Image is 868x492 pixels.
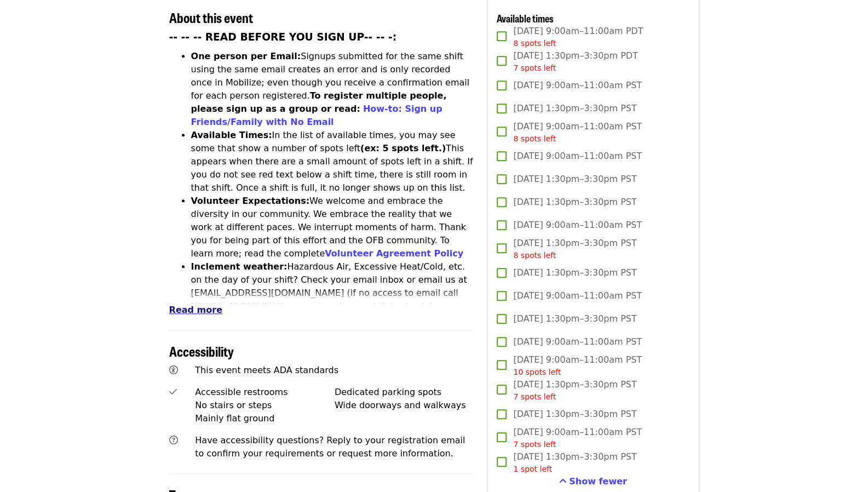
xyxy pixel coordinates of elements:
[513,173,636,186] span: [DATE] 1:30pm–3:30pm PST
[169,304,222,317] button: Read more
[513,49,637,74] span: [DATE] 1:30pm–3:30pm PDT
[169,387,177,397] i: check icon
[513,353,642,378] span: [DATE] 9:00am–11:00am PST
[513,219,642,232] span: [DATE] 9:00am–11:00am PST
[191,50,474,129] li: Signups submitted for the same shift using the same email creates an error and is only recorded o...
[191,196,310,206] strong: Volunteer Expectations:
[169,31,397,43] strong: -- -- -- READ BEFORE YOU SIGN UP-- -- -:
[513,134,556,143] span: 8 spots left
[325,248,463,259] a: Volunteer Agreement Policy
[513,266,636,279] span: [DATE] 1:30pm–3:30pm PST
[513,368,561,376] span: 10 spots left
[496,11,553,25] span: Available times
[513,378,636,403] span: [DATE] 1:30pm–3:30pm PST
[513,426,642,450] span: [DATE] 9:00am–11:00am PST
[191,260,474,326] li: Hazardous Air, Excessive Heat/Cold, etc. on the day of your shift? Check your email inbox or emai...
[191,129,474,194] li: In the list of available times, you may see some that show a number of spots left This appears wh...
[513,120,642,145] span: [DATE] 9:00am–11:00am PST
[195,435,465,459] span: Have accessibility questions? Reply to your registration email to confirm your requirements or re...
[513,25,643,49] span: [DATE] 9:00am–11:00am PDT
[513,196,636,209] span: [DATE] 1:30pm–3:30pm PST
[191,194,474,260] li: We welcome and embrace the diversity in our community. We embrace the reality that we work at dif...
[195,399,335,412] div: No stairs or steps
[513,79,642,92] span: [DATE] 9:00am–11:00am PST
[335,399,474,412] div: Wide doorways and walkways
[169,305,222,315] span: Read more
[513,440,556,449] span: 7 spots left
[191,104,442,127] a: How-to: Sign up Friends/Family with No Email
[191,130,272,140] strong: Available Times:
[513,289,642,302] span: [DATE] 9:00am–11:00am PST
[513,408,636,421] span: [DATE] 1:30pm–3:30pm PST
[513,335,642,348] span: [DATE] 9:00am–11:00am PST
[513,251,556,260] span: 8 spots left
[559,475,627,488] button: See more timeslots
[513,39,556,48] span: 8 spots left
[169,8,253,27] span: About this event
[169,365,178,375] i: universal-access icon
[191,261,288,272] strong: Inclement weather:
[513,237,636,261] span: [DATE] 1:30pm–3:30pm PST
[513,312,636,325] span: [DATE] 1:30pm–3:30pm PST
[513,450,636,475] span: [DATE] 1:30pm–3:30pm PST
[360,143,446,153] strong: (ex: 5 spots left.)
[513,150,642,163] span: [DATE] 9:00am–11:00am PST
[195,386,335,399] div: Accessible restrooms
[191,90,447,114] strong: To register multiple people, please sign up as a group or read:
[513,64,556,72] span: 7 spots left
[513,465,552,473] span: 1 spot left
[191,51,301,61] strong: One person per Email:
[513,392,556,401] span: 7 spots left
[513,102,636,115] span: [DATE] 1:30pm–3:30pm PST
[569,476,627,487] span: Show fewer
[335,386,474,399] div: Dedicated parking spots
[195,412,335,425] div: Mainly flat ground
[169,435,178,445] i: question-circle icon
[169,341,234,361] span: Accessibility
[195,365,338,375] span: This event meets ADA standards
